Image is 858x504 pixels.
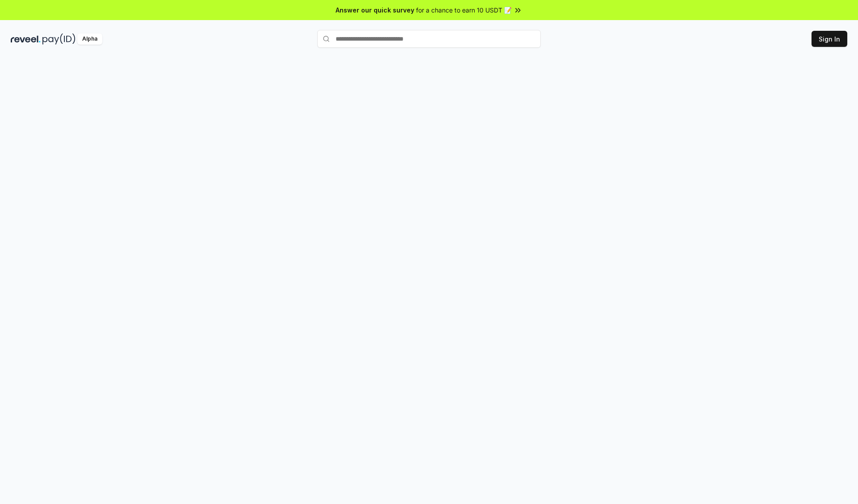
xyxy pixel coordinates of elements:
img: reveel_dark [11,33,41,45]
img: pay_id [42,33,76,45]
span: for a chance to earn 10 USDT 📝 [416,5,512,15]
div: Alpha [77,33,102,45]
span: Answer our quick survey [336,5,414,15]
button: Sign In [812,31,847,47]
